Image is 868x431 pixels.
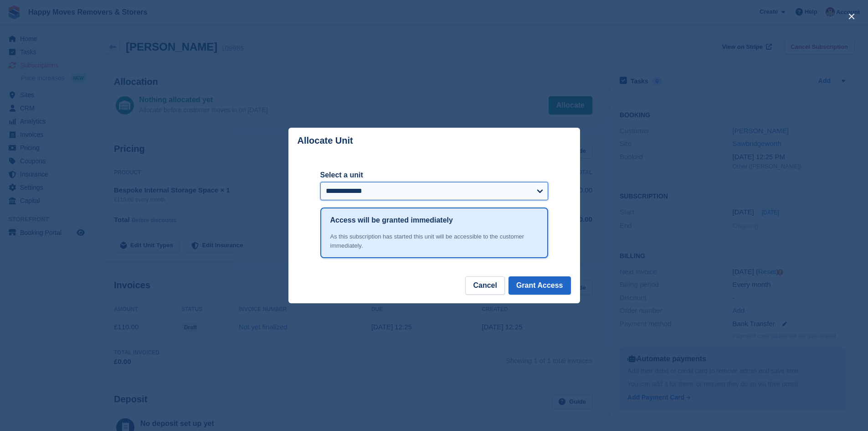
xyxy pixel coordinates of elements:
label: Select a unit [320,170,548,181]
button: Grant Access [508,276,571,295]
button: close [844,9,859,24]
h1: Access will be granted immediately [330,215,453,226]
button: Cancel [465,276,504,295]
p: Allocate Unit [298,135,353,146]
div: As this subscription has started this unit will be accessible to the customer immediately. [330,232,538,250]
